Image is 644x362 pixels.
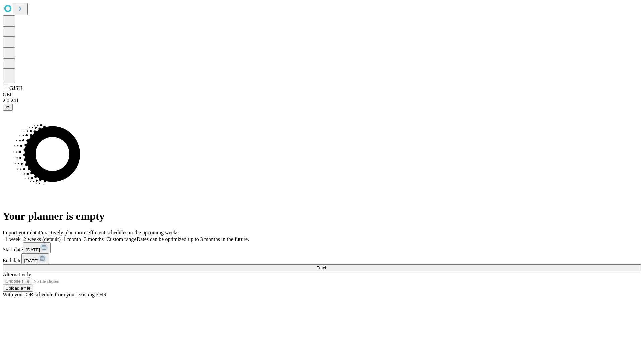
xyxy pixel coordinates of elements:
span: Custom range [106,236,136,242]
button: [DATE] [21,253,49,264]
span: Proactively plan more efficient schedules in the upcoming weeks. [39,230,180,235]
span: Dates can be optimized up to 3 months in the future. [137,236,249,242]
h1: Your planner is empty [3,210,641,222]
button: @ [3,104,13,111]
button: Upload a file [3,285,33,292]
span: 3 months [84,236,104,242]
div: 2.0.241 [3,98,641,104]
span: 1 week [5,236,21,242]
span: GJSH [9,85,22,91]
span: 2 weeks (default) [23,236,61,242]
span: With your OR schedule from your existing EHR [3,292,107,297]
span: Fetch [316,265,327,270]
span: @ [5,105,10,110]
span: Alternatively [3,271,31,277]
span: [DATE] [26,247,40,252]
div: Start date [3,242,641,253]
span: [DATE] [24,258,38,263]
div: GEI [3,92,641,98]
button: Fetch [3,264,641,271]
button: [DATE] [23,242,51,253]
div: End date [3,253,641,264]
span: 1 month [63,236,81,242]
span: Import your data [3,230,39,235]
